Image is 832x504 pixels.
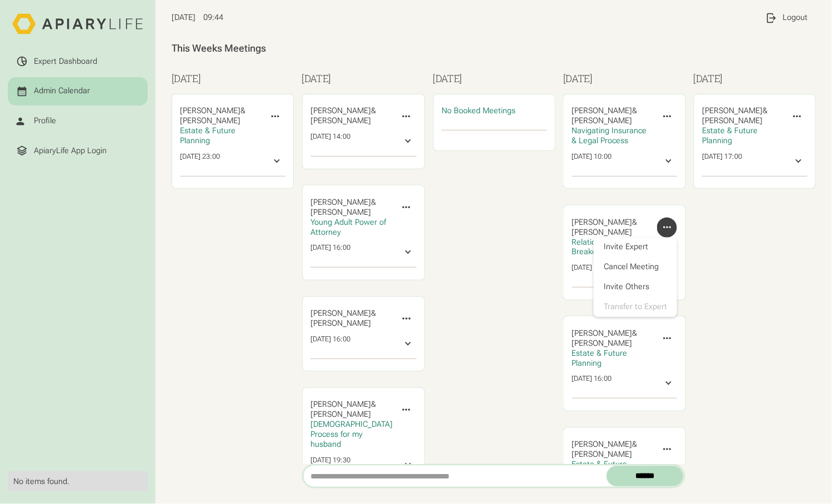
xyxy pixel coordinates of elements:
span: [PERSON_NAME] [702,106,763,115]
span: [PERSON_NAME] [310,309,371,318]
a: Expert Dashboard [8,47,147,75]
div: & [180,106,262,126]
div: [DATE] 16:00 [310,335,350,352]
div: & [702,106,784,126]
span: [PERSON_NAME] [180,116,240,125]
a: Cancel Meeting [594,257,677,277]
span: Young Adult Power of Attorney [310,218,386,237]
h3: [DATE] [172,71,294,86]
span: [PERSON_NAME] [572,106,633,115]
button: Invite Expert [594,238,677,258]
a: ApiaryLife App Login [8,137,147,165]
a: Admin Calendar [8,77,147,105]
div: [DATE] 17:00 [702,152,742,170]
span: Relationship Breakdown & Divorce [572,238,648,257]
span: [PERSON_NAME] [572,116,633,125]
div: Admin Calendar [34,86,90,96]
h3: [DATE] [433,71,555,86]
span: [PERSON_NAME] [572,218,633,227]
div: & [310,400,393,420]
span: [DEMOGRAPHIC_DATA] Process for my husband [310,420,393,449]
div: & [572,440,654,460]
div: & [310,198,393,218]
div: [DATE] 16:00 [310,243,350,261]
span: [PERSON_NAME] [310,319,371,328]
div: [DATE] 10:00 [572,152,612,170]
div: This Weeks Meetings [172,42,816,54]
div: Expert Dashboard [34,57,97,67]
div: & [572,106,654,126]
span: Estate & Future Planning [180,126,235,145]
span: [PERSON_NAME] [572,329,633,338]
span: [PERSON_NAME] [310,198,371,207]
a: Transfer to Expert [594,297,677,317]
span: Estate & Future Planning [702,126,758,145]
button: Invite Others [594,277,677,297]
span: Estate & Future Planning [572,460,628,479]
h3: [DATE] [563,71,685,86]
div: [DATE] 14:00 [310,132,350,150]
div: ApiaryLife App Login [34,146,107,156]
span: [PERSON_NAME] [180,106,240,115]
span: 09:44 [203,13,223,23]
h3: [DATE] [694,71,816,86]
div: [DATE] 23:00 [180,152,220,170]
span: [PERSON_NAME] [572,440,633,449]
span: [PERSON_NAME] [310,400,371,409]
div: [DATE] 16:00 [572,374,612,392]
span: No Booked Meetings [442,106,515,115]
span: [PERSON_NAME] [572,339,633,348]
div: Profile [34,116,56,126]
div: [DATE] 19:30 [310,456,350,473]
span: [PERSON_NAME] [572,228,633,237]
span: [PERSON_NAME] [310,208,371,217]
h3: [DATE] [302,71,425,86]
span: [PERSON_NAME] [310,106,371,115]
a: Profile [8,107,147,135]
span: [PERSON_NAME] [572,450,633,459]
span: Estate & Future Planning [572,349,628,368]
span: [PERSON_NAME] [310,116,371,125]
div: & [310,106,393,126]
div: & [572,329,654,349]
a: Logout [757,4,816,32]
div: & [572,218,654,238]
div: No items found. [13,477,142,487]
span: [PERSON_NAME] [702,116,763,125]
span: Navigating Insurance & Legal Process [572,126,647,145]
div: & [310,309,393,329]
span: [PERSON_NAME] [310,410,371,419]
div: Logout [783,13,808,23]
span: [DATE] [172,13,196,22]
div: [DATE] 13:30 [572,263,612,281]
